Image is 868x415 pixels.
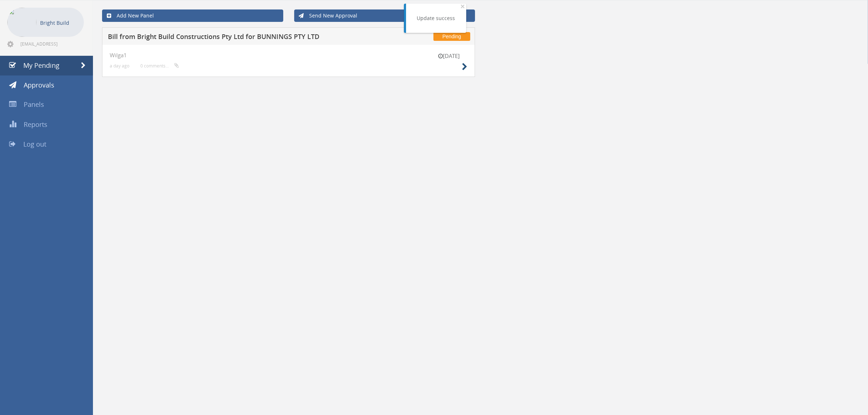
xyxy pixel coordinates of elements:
[108,33,361,42] h5: Bill from Bright Build Constructions Pty Ltd for BUNNINGS PTY LTD
[102,9,283,22] a: Add New Panel
[110,63,129,69] small: a day ago
[417,15,455,22] div: Update success
[431,52,467,60] small: [DATE]
[40,18,80,27] p: Bright Build
[20,41,82,47] span: [EMAIL_ADDRESS][DOMAIN_NAME]
[461,1,465,11] span: ×
[24,100,44,109] span: Panels
[140,63,179,69] small: 0 comments...
[433,32,470,41] span: Pending
[23,61,59,70] span: My Pending
[23,140,46,148] span: Log out
[24,120,47,129] span: Reports
[294,9,475,22] a: Send New Approval
[24,81,54,89] span: Approvals
[110,52,467,58] h4: Wilga1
